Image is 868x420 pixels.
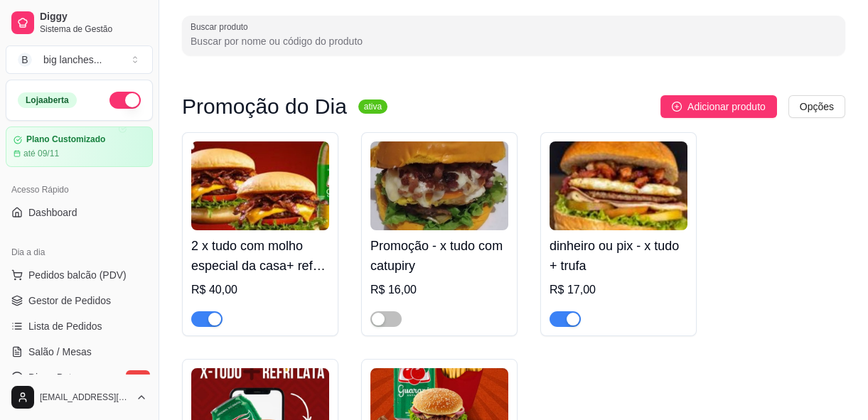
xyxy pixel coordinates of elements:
[18,92,77,108] div: Loja aberta
[370,141,508,230] img: product-image
[6,6,153,40] a: DiggySistema de Gestão
[358,99,387,114] sup: ativa
[40,11,147,23] span: Diggy
[28,345,92,359] span: Salão / Mesas
[40,392,130,403] span: [EMAIL_ADDRESS][DOMAIN_NAME]
[191,141,329,230] img: product-image
[191,34,837,48] input: Buscar produto
[109,92,141,109] button: Alterar Status
[43,53,102,67] div: big lanches ...
[6,366,153,389] a: Diggy Botnovo
[28,268,127,282] span: Pedidos balcão (PDV)
[28,205,77,220] span: Dashboard
[6,289,153,312] a: Gestor de Pedidos
[800,99,834,114] span: Opções
[26,134,105,145] article: Plano Customizado
[6,340,153,363] a: Salão / Mesas
[23,148,59,159] article: até 09/11
[182,98,347,115] h3: Promoção do Dia
[191,21,253,33] label: Buscar produto
[191,236,329,276] h4: 2 x tudo com molho especial da casa+ refri 1litro
[6,241,153,264] div: Dia a dia
[28,294,111,308] span: Gestor de Pedidos
[6,45,153,74] button: Select a team
[672,102,682,112] span: plus-circle
[687,99,766,114] span: Adicionar produto
[550,141,687,230] img: product-image
[6,315,153,338] a: Lista de Pedidos
[550,236,687,276] h4: dinheiro ou pix - x tudo + trufa
[370,281,508,298] div: R$ 16,00
[788,95,845,118] button: Opções
[6,126,153,167] a: Plano Customizadoaté 09/11
[6,201,153,224] a: Dashboard
[370,236,508,276] h4: Promoção - x tudo com catupiry
[28,370,72,384] span: Diggy Bot
[660,95,777,118] button: Adicionar produto
[550,281,687,298] div: R$ 17,00
[6,380,153,414] button: [EMAIL_ADDRESS][DOMAIN_NAME]
[40,23,147,35] span: Sistema de Gestão
[18,53,32,67] span: B
[6,264,153,286] button: Pedidos balcão (PDV)
[28,319,102,333] span: Lista de Pedidos
[6,178,153,201] div: Acesso Rápido
[191,281,329,298] div: R$ 40,00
